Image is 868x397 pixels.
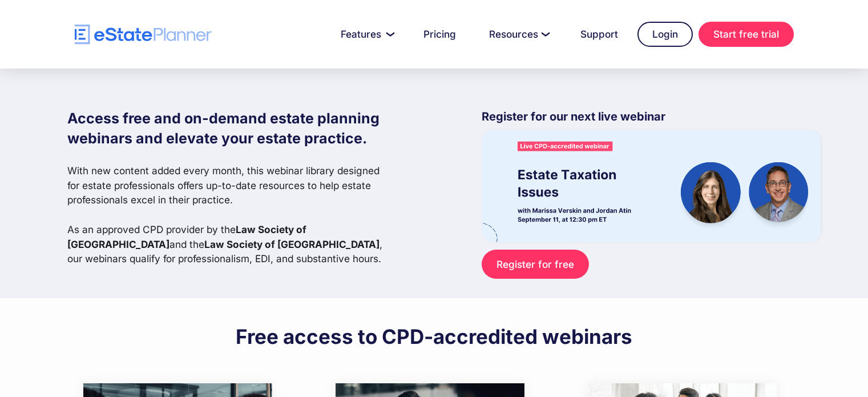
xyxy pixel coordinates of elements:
strong: Law Society of [GEOGRAPHIC_DATA] [204,238,380,250]
h1: Access free and on-demand estate planning webinars and elevate your estate practice. [67,109,391,149]
a: Login [637,22,693,47]
a: Pricing [410,23,470,46]
a: home [75,25,212,45]
a: Register for free [482,250,588,279]
p: Register for our next live webinar [482,109,821,130]
a: Resources [475,23,561,46]
h2: Free access to CPD-accredited webinars [236,324,632,349]
a: Support [567,23,632,46]
img: eState Academy webinar [482,130,821,242]
a: Start free trial [699,22,794,47]
strong: Law Society of [GEOGRAPHIC_DATA] [67,223,306,250]
p: With new content added every month, this webinar library designed for estate professionals offers... [67,163,391,266]
a: Features [327,23,404,46]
